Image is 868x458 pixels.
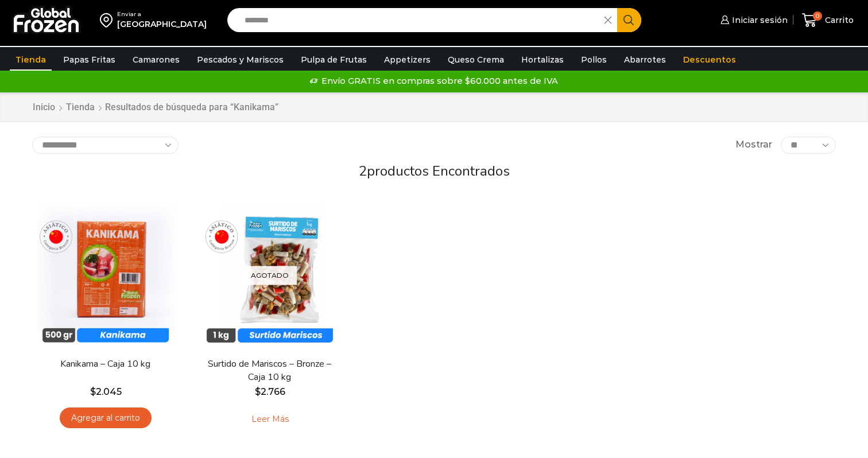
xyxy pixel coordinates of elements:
[127,49,185,71] a: Camarones
[617,8,641,32] button: Search button
[255,386,285,397] bdi: 2.766
[735,138,772,152] span: Mostrar
[105,102,278,112] h1: Resultados de búsqueda para “Kanikama”
[32,101,56,114] a: Inicio
[32,101,278,114] nav: Breadcrumb
[32,137,179,154] select: Pedido de la tienda
[359,162,367,180] span: 2
[90,386,122,397] bdi: 2.045
[618,49,672,71] a: Abarrotes
[799,7,857,34] a: 0 Carrito
[575,49,613,71] a: Pollos
[90,386,96,397] span: $
[367,162,510,180] span: productos encontrados
[65,101,95,114] a: Tienda
[729,14,788,26] span: Iniciar sesión
[60,407,152,429] a: Agregar al carrito: “Kanikama – Caja 10 kg”
[677,49,742,71] a: Descuentos
[191,49,289,71] a: Pescados y Mariscos
[100,10,117,30] img: address-field-icon.svg
[255,386,261,397] span: $
[813,11,822,21] span: 0
[40,358,172,371] a: Kanikama – Caja 10 kg
[10,49,52,71] a: Tienda
[234,407,307,432] a: Leé más sobre “Surtido de Mariscos - Bronze - Caja 10 kg”
[718,9,788,32] a: Iniciar sesión
[243,266,297,285] p: Agotado
[822,14,854,26] span: Carrito
[57,49,121,71] a: Papas Fritas
[117,10,207,18] div: Enviar a
[516,49,569,71] a: Hortalizas
[295,49,373,71] a: Pulpa de Frutas
[117,18,207,30] div: [GEOGRAPHIC_DATA]
[204,358,336,384] a: Surtido de Mariscos – Bronze – Caja 10 kg
[378,49,436,71] a: Appetizers
[442,49,510,71] a: Queso Crema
